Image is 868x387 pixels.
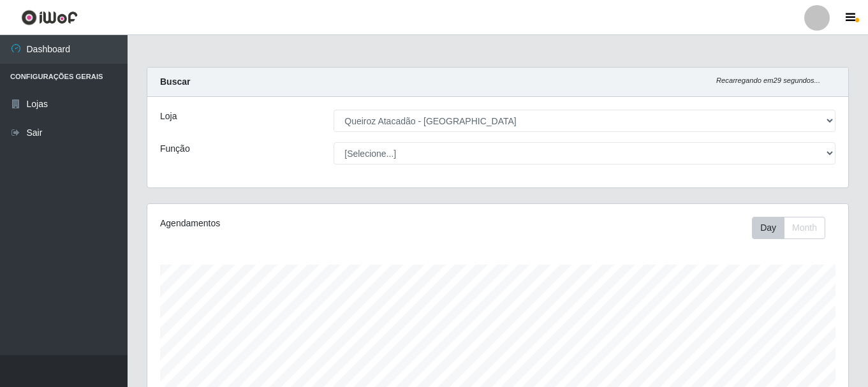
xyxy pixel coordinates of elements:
[160,77,190,87] strong: Buscar
[784,217,825,239] button: Month
[21,10,78,26] img: CoreUI Logo
[752,217,784,239] button: Day
[160,142,190,156] label: Função
[752,217,825,239] div: First group
[160,217,430,230] div: Agendamentos
[716,77,820,84] i: Recarregando em 29 segundos...
[160,110,177,123] label: Loja
[752,217,835,239] div: Toolbar with button groups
